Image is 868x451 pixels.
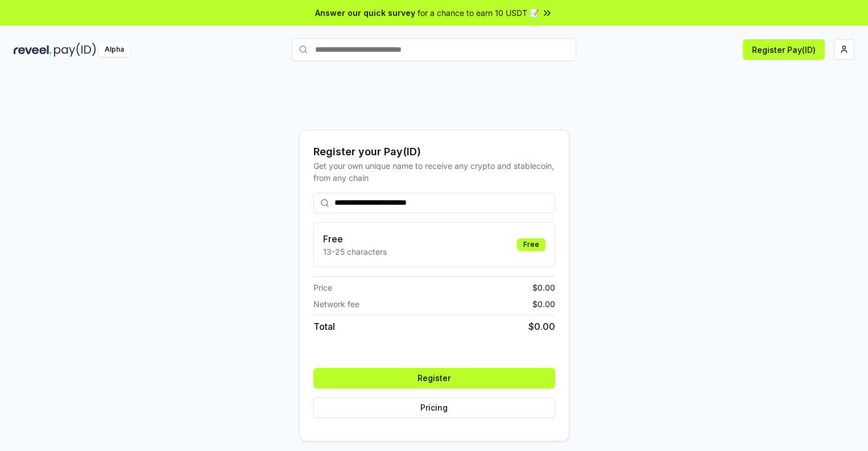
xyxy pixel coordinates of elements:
[418,7,539,19] span: for a chance to earn 10 USDT 📝
[313,144,555,160] div: Register your Pay(ID)
[54,43,96,57] img: pay_id
[98,43,130,57] div: Alpha
[323,232,387,246] h3: Free
[743,39,825,60] button: Register Pay(ID)
[528,320,555,333] span: $ 0.00
[315,7,415,19] span: Answer our quick survey
[313,398,555,418] button: Pricing
[532,282,555,293] span: $ 0.00
[313,368,555,388] button: Register
[323,246,387,258] p: 13-25 characters
[313,282,332,293] span: Price
[532,298,555,310] span: $ 0.00
[313,298,359,310] span: Network fee
[14,43,52,57] img: reveel_dark
[313,160,555,184] div: Get your own unique name to receive any crypto and stablecoin, from any chain
[313,320,335,333] span: Total
[517,238,545,251] div: Free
